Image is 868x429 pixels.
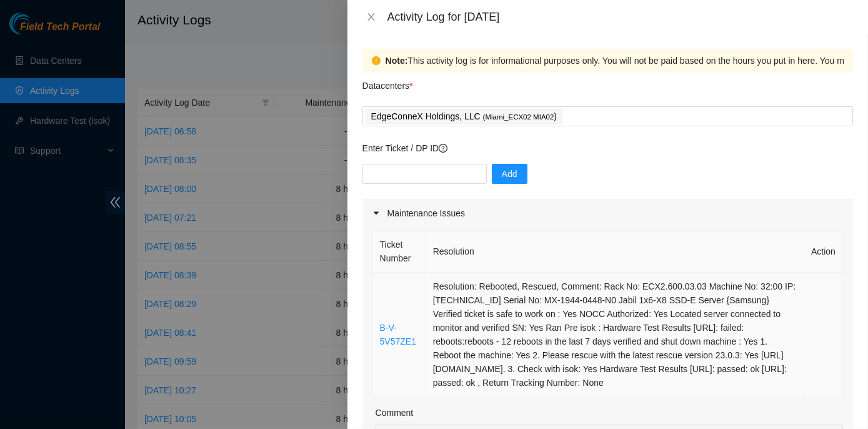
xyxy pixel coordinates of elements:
th: Ticket Number [373,231,426,273]
th: Action [804,231,843,273]
a: B-V-5V57ZE1 [380,323,416,346]
p: Datacenters [362,73,413,93]
div: Activity Log for [DATE] [387,10,853,24]
span: Add [502,167,517,181]
span: exclamation-circle [372,56,381,65]
span: caret-right [372,209,380,217]
p: EdgeConneX Holdings, LLC ) [371,109,557,124]
strong: Note: [386,54,408,68]
td: Resolution: Rebooted, Rescued, Comment: Rack No: ECX2.600.03.03 Machine No: 32:00 IP: [TECHNICAL_... [426,273,804,397]
span: question-circle [439,144,447,153]
span: close [366,12,376,22]
button: Add [492,164,527,184]
label: Comment [376,406,414,420]
span: ( Miami_ECX02 MIA02 [483,113,554,121]
p: Enter Ticket / DP ID [362,141,853,155]
div: Maintenance Issues [362,199,853,228]
th: Resolution [426,231,804,273]
button: Close [362,11,380,23]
